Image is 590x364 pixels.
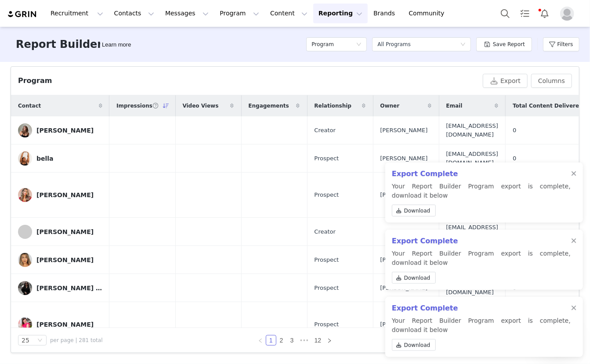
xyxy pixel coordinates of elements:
a: Download [392,272,436,284]
img: 007397aa-e801-4be5-84b0-0edd6d6e73b9--s.jpg [18,123,32,137]
img: placeholder-profile.jpg [560,7,574,21]
img: grin logo [7,10,38,18]
h3: Report Builder [16,36,102,52]
button: Profile [555,7,583,21]
p: Your Report Builder Program export is complete, download it below [392,316,571,354]
span: Prospect [315,320,339,329]
i: icon: right [327,338,332,343]
img: 05b76fd0-a08c-4ee0-9f7c-515261d5e87b.jpg [18,317,32,332]
div: Tooltip anchor [100,40,133,49]
div: [PERSON_NAME] [36,127,94,134]
span: 0 [513,154,516,163]
li: Next 3 Pages [297,335,311,346]
button: Program [214,4,264,23]
span: Contact [18,102,41,110]
p: Your Report Builder Program export is complete, download it below [392,182,571,220]
p: Your Report Builder Program export is complete, download it below [392,249,571,287]
img: 04fdff88-4c71-4aad-8555-da8519dbe677--s.jpg [18,281,32,295]
div: bella [36,155,54,162]
span: Creator [315,126,336,135]
a: [PERSON_NAME] [18,188,102,202]
span: [EMAIL_ADDRESS][DOMAIN_NAME] [446,122,499,139]
span: [EMAIL_ADDRESS][DOMAIN_NAME] [446,223,499,240]
span: Prospect [315,284,339,292]
span: ••• [297,335,311,346]
span: [EMAIL_ADDRESS][DOMAIN_NAME] [446,150,499,167]
h2: Export Complete [392,236,571,246]
span: Download [404,274,431,282]
img: 012bf1ee-3338-4af3-bc9e-2d375fa9c0db.jpg [18,188,32,202]
span: Email [446,102,463,110]
li: Previous Page [255,335,266,346]
li: 3 [287,335,297,346]
span: Prospect [315,154,339,163]
button: Search [496,4,515,23]
span: Owner [380,102,400,110]
button: Notifications [535,4,554,23]
span: 0 [513,227,516,236]
span: Relationship [315,102,352,110]
i: icon: left [258,338,263,343]
a: 2 [277,335,286,345]
button: Save Report [476,37,532,51]
h5: Program [311,38,334,51]
span: Creator [315,227,336,236]
button: Reporting [313,4,368,23]
li: 12 [311,335,325,346]
a: 3 [287,335,297,345]
button: Recruitment [45,4,109,23]
a: [PERSON_NAME] [18,253,102,267]
span: [PERSON_NAME] [380,191,428,199]
a: bella [18,151,102,166]
span: Prospect [315,191,339,199]
button: Content [265,4,313,23]
div: All Programs [377,38,411,51]
i: icon: down [37,338,43,344]
a: [PERSON_NAME] [PERSON_NAME] [18,281,102,295]
a: 1 [266,335,276,345]
a: Tasks [515,4,535,23]
a: [PERSON_NAME] [18,225,102,239]
li: 2 [276,335,287,346]
img: 00f3523c-7f43-466a-8a26-3bcbc3c10ad9.jpg [18,151,32,166]
span: Total Content Delivered [513,102,583,110]
div: Program [18,76,52,86]
a: [PERSON_NAME] [18,317,102,332]
i: icon: down [460,42,466,48]
div: [PERSON_NAME] [36,256,94,263]
a: 12 [312,335,324,345]
a: Community [404,4,454,23]
div: [PERSON_NAME] [36,191,94,198]
a: Download [392,205,436,216]
span: Engagements [249,102,289,110]
span: [PERSON_NAME] [380,284,428,292]
button: Contacts [109,4,159,23]
span: 0 [513,126,516,135]
span: [PERSON_NAME] [380,126,428,135]
button: Columns [531,74,572,88]
h2: Export Complete [392,303,571,314]
span: per page | 281 total [50,336,103,344]
div: [PERSON_NAME] [36,321,94,328]
span: Download [404,341,431,349]
span: Video Views [183,102,219,110]
span: Download [404,207,431,215]
a: [PERSON_NAME] [18,123,102,137]
span: [PERSON_NAME] [380,320,428,329]
button: Messages [160,4,214,23]
span: [PERSON_NAME] [380,256,428,264]
span: Prospect [315,256,339,264]
i: icon: down [356,42,362,48]
li: Next Page [324,335,335,346]
li: 1 [266,335,276,346]
a: Brands [368,4,403,23]
h2: Export Complete [392,169,571,179]
button: Export [483,74,528,88]
div: [PERSON_NAME] [PERSON_NAME] [36,285,102,292]
span: Impressions [116,102,159,110]
div: [PERSON_NAME] [36,228,94,235]
a: Download [392,339,436,351]
button: Filters [543,37,579,51]
article: Program [11,66,579,353]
